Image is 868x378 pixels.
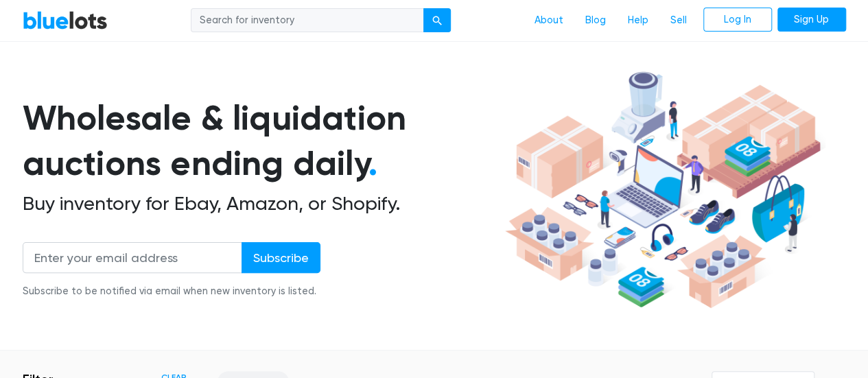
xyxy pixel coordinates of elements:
[191,8,424,33] input: Search for inventory
[777,8,846,32] a: Sign Up
[23,242,242,273] input: Enter your email address
[500,65,825,315] img: hero-ee84e7d0318cb26816c560f6b4441b76977f77a177738b4e94f68c95b2b83dbb.png
[242,242,320,273] input: Subscribe
[524,8,574,34] a: About
[659,8,698,34] a: Sell
[23,10,108,30] a: BlueLots
[617,8,659,34] a: Help
[23,192,500,215] h2: Buy inventory for Ebay, Amazon, or Shopify.
[23,95,500,187] h1: Wholesale & liquidation auctions ending daily
[368,143,377,184] span: .
[574,8,617,34] a: Blog
[23,284,320,299] div: Subscribe to be notified via email when new inventory is listed.
[703,8,772,32] a: Log In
